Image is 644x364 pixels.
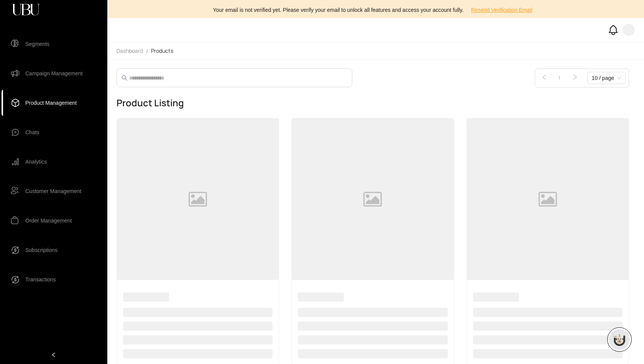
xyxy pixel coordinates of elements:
[146,47,148,55] li: /
[612,332,627,347] img: chatboticon-C4A3G2IU.png
[25,154,47,169] span: Analytics
[25,125,39,140] span: Chats
[471,6,532,14] span: Resend Verification Email
[25,66,82,81] span: Campaign Management
[25,272,56,287] span: Transactions
[587,72,626,84] div: Page Size
[51,352,56,357] span: left
[554,72,565,84] a: 1
[25,184,81,199] span: Customer Management
[465,4,539,16] button: Resend Verification Email
[112,4,639,16] div: Your email is not verified yet. Please verify your email to unlock all features and access your a...
[25,213,72,228] span: Order Management
[25,95,77,110] span: Product Management
[569,72,581,84] button: right
[117,47,143,54] span: Dashboard
[541,74,547,80] span: left
[554,72,566,84] li: 1
[25,242,58,258] span: Subscriptions
[572,74,578,80] span: right
[122,75,128,81] span: search
[25,36,49,52] span: Segments
[569,72,581,84] li: Next Page
[538,72,550,84] li: Previous Page
[117,97,184,109] h3: Product Listing
[592,72,621,84] span: 10 / page
[151,47,173,54] span: Products
[538,72,550,84] button: left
